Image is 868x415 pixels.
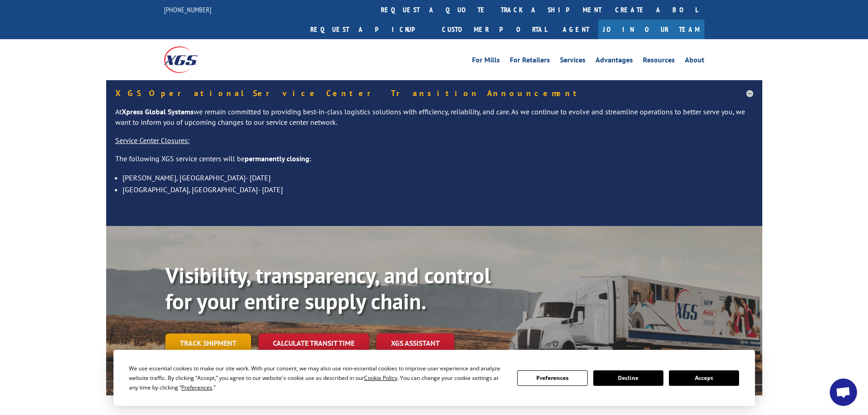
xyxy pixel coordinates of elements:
[517,370,587,386] button: Preferences
[181,384,212,391] span: Preferences
[129,364,506,392] div: We use essential cookies to make our site work. With your consent, we may also use non-essential ...
[165,261,491,316] b: Visibility, transparency, and control for your entire supply chain.
[115,154,753,172] p: The following XGS service centers will be :
[593,370,663,386] button: Decline
[258,333,369,353] a: Calculate transit time
[165,333,251,353] a: Track shipment
[164,5,211,14] a: [PHONE_NUMBER]
[596,56,633,67] a: Advantages
[435,20,554,39] a: Customer Portal
[115,107,753,136] p: At we remain committed to providing best-in-class logistics solutions with efficiency, reliabilit...
[554,20,598,39] a: Agent
[115,136,190,145] u: Service Center Closures:
[643,56,675,67] a: Resources
[685,56,704,67] a: About
[115,89,753,97] h5: XGS Operational Service Center Transition Announcement
[113,350,755,406] div: Cookie Consent Prompt
[245,154,309,163] strong: permanently closing
[560,56,586,67] a: Services
[472,56,500,67] a: For Mills
[122,107,194,116] strong: Xpress Global Systems
[669,370,739,386] button: Accept
[830,379,857,406] a: Open chat
[364,374,397,382] span: Cookie Policy
[598,20,704,39] a: Join Our Team
[123,184,753,195] li: [GEOGRAPHIC_DATA], [GEOGRAPHIC_DATA]- [DATE]
[303,20,435,39] a: Request a pickup
[510,56,550,67] a: For Retailers
[376,333,454,353] a: XGS ASSISTANT
[123,172,753,184] li: [PERSON_NAME], [GEOGRAPHIC_DATA]- [DATE]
